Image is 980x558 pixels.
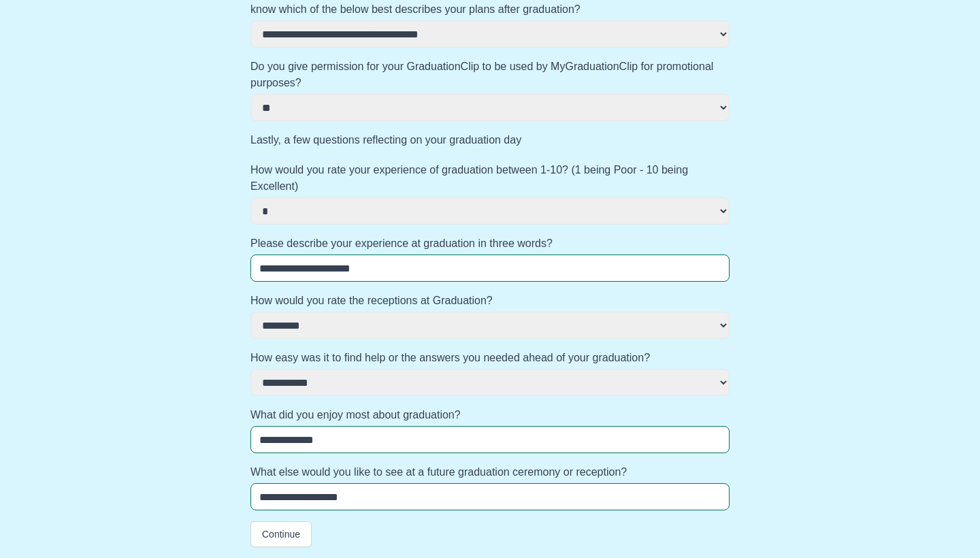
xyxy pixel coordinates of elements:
label: What else would you like to see at a future graduation ceremony or reception? [250,464,730,480]
label: How easy was it to find help or the answers you needed ahead of your graduation? [250,350,730,366]
label: What did you enjoy most about graduation? [250,407,730,423]
label: Lastly, a few questions reflecting on your graduation day [250,132,730,148]
label: Please describe your experience at graduation in three words? [250,235,730,252]
label: Do you give permission for your GraduationClip to be used by MyGraduationClip for promotional pur... [250,59,730,91]
label: How would you rate your experience of graduation between 1-10? (1 being Poor - 10 being Excellent) [250,162,730,195]
label: How would you rate the receptions at Graduation? [250,293,730,309]
button: Continue [250,521,312,547]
